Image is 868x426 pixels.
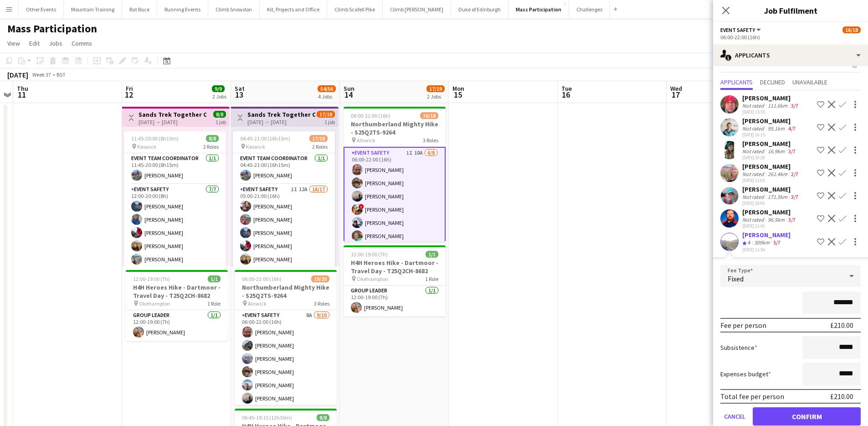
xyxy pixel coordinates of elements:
span: 04:45-21:00 (16h15m) [240,135,290,142]
span: Fri [126,84,133,93]
span: 12:00-19:00 (7h) [133,275,170,282]
div: 96.5km [766,216,786,223]
span: 17 [669,89,682,100]
div: BST [56,71,66,78]
a: Comms [68,37,96,49]
h3: H4H Heroes Hike - Dartmoor - Travel Day - T25Q2CH-8682 [126,283,228,300]
div: [PERSON_NAME] [742,94,800,102]
span: Alnwick [248,300,267,307]
span: 1 Role [425,275,438,282]
div: 2 Jobs [212,93,226,100]
span: Sat [235,84,245,93]
div: [DATE] → [DATE] [139,119,206,125]
h3: Sands Trek Together Challenge - S25Q2CH-9384 [247,110,315,119]
button: Challenges [569,0,610,18]
div: 06:00-22:00 (16h)16/18Northumberland Mighty Hike - S25Q2TS-9264 Alnwick3 RolesEvent Safety1I10A6/... [344,107,446,242]
app-skills-label: 3/7 [791,102,798,109]
span: Keswick [246,143,265,150]
a: Jobs [45,37,66,49]
span: Okehampton [139,300,170,307]
app-job-card: 04:45-21:00 (16h15m)17/18 Keswick2 RolesEvent Team Coordinator1/104:45-21:00 (16h15m)[PERSON_NAME... [233,131,335,266]
app-card-role: Group Leader1/112:00-19:00 (7h)[PERSON_NAME] [344,286,446,317]
span: 12 [124,89,133,100]
span: 06:00-22:00 (16h) [242,275,282,282]
div: [DATE] 16:15 [742,132,797,138]
span: 16 [560,89,572,100]
div: [DATE] → [DATE] [247,119,315,125]
app-skills-label: 3/7 [791,193,798,200]
h3: Sands Trek Together Challenge - S25Q2CH-9384 [139,110,206,119]
div: Not rated [742,193,766,200]
div: [DATE] 11:54 [742,247,791,253]
button: Confirm [753,407,861,426]
span: Tue [561,84,572,93]
div: [PERSON_NAME] [742,117,797,125]
div: 16.9km [766,148,786,155]
span: 16/18 [842,26,861,33]
span: 8/8 [317,414,329,421]
div: [PERSON_NAME] [742,162,800,171]
span: Thu [17,84,28,93]
span: Keswick [137,143,156,150]
div: 261.4km [766,171,789,177]
span: 14 [342,89,354,100]
h3: H4H Heroes Hike - Dartmoor - Travel Day - T25Q2CH-8682 [344,259,446,275]
div: [DATE] 15:55 [742,109,800,115]
app-skills-label: 4/7 [788,125,796,132]
span: 9/9 [212,85,225,92]
span: Sun [344,84,354,93]
div: Applicants [713,44,868,66]
div: [DATE] [7,70,28,79]
div: [DATE] 21:41 [742,223,797,229]
div: Not rated [742,148,766,155]
span: Event Safety [720,26,755,33]
button: Cancel [720,407,749,426]
app-skills-label: 3/7 [788,216,796,223]
app-card-role: Event Safety1I10A6/806:00-22:00 (16h)[PERSON_NAME][PERSON_NAME][PERSON_NAME]![PERSON_NAME][PERSON... [344,147,446,272]
div: [DATE] 18:00 [742,200,800,206]
span: 15 [451,89,464,100]
div: 06:00-22:00 (16h) [720,34,861,41]
div: Not rated [742,102,766,109]
span: 1/1 [208,275,221,282]
span: ! [359,204,364,209]
span: 8/8 [206,135,219,142]
span: 17/19 [426,85,445,92]
app-skills-label: 2/7 [791,171,798,177]
app-skills-label: 3/7 [788,148,796,155]
div: Not rated [742,125,766,132]
span: 1 Role [207,300,221,307]
span: 11 [15,89,28,100]
app-job-card: 11:45-20:00 (8h15m)8/8 Keswick2 RolesEvent Team Coordinator1/111:45-20:00 (8h15m)[PERSON_NAME]Eve... [124,131,226,266]
div: [DATE] 11:03 [742,177,800,183]
div: £210.00 [830,392,853,401]
h3: Job Fulfilment [713,5,868,16]
div: £210.00 [830,321,853,330]
div: Not rated [742,171,766,177]
button: Kit, Projects and Office [260,0,327,18]
div: 12:00-19:00 (7h)1/1H4H Heroes Hike - Dartmoor - Travel Day - T25Q2CH-8682 Okehampton1 RoleGroup L... [126,270,228,341]
span: 06:45-19:15 (12h30m) [242,414,292,421]
button: Mountain Training [64,0,122,18]
span: Applicants [720,79,753,85]
span: 2 Roles [203,143,219,150]
a: View [4,37,24,49]
span: 06:00-22:00 (16h) [351,112,390,119]
span: 4 [748,239,750,246]
span: 2 Roles [312,143,328,150]
div: [PERSON_NAME] [742,140,797,148]
div: [PERSON_NAME] [742,231,791,239]
span: 8/8 [213,111,226,118]
app-skills-label: 5/7 [773,239,781,246]
button: Climb Snowdon [208,0,260,18]
span: 16/18 [420,112,438,119]
div: [DATE] 20:28 [742,155,797,161]
app-job-card: 06:00-22:00 (16h)19/20Northumberland Mighty Hike - S25Q2TS-9264 Alnwick3 RolesEvent Safety8A9/100... [235,270,337,405]
label: Subsistence [720,343,757,352]
div: 1 job [216,118,226,125]
div: 111.6km [766,102,789,109]
div: Fee per person [720,321,766,330]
